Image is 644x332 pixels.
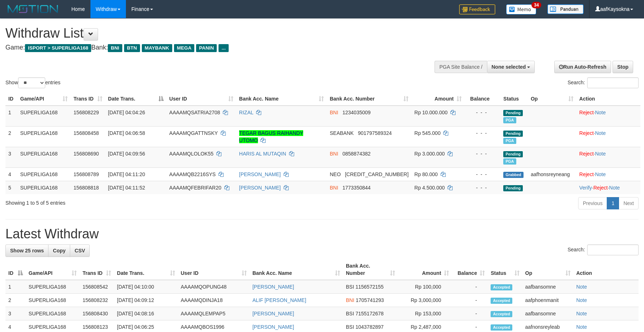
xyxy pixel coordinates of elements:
[522,259,573,280] th: Op: activate to sort column ascending
[579,151,594,157] a: Reject
[587,244,639,255] input: Search:
[607,197,619,209] a: 1
[105,92,166,106] th: Date Trans.: activate to sort column descending
[108,185,145,191] span: [DATE] 04:11:52
[17,147,71,167] td: SUPERLIGA168
[398,259,452,280] th: Amount: activate to sort column ascending
[5,280,26,294] td: 1
[169,110,220,115] span: AAAAMQSATRIA2708
[492,64,526,70] span: None selected
[5,77,60,88] label: Show entries
[330,151,338,157] span: BNI
[114,259,178,280] th: Date Trans.: activate to sort column ascending
[579,130,594,136] a: Reject
[5,259,26,280] th: ID: activate to sort column descending
[491,324,512,331] span: Accepted
[346,311,354,316] span: BSI
[5,167,17,181] td: 4
[578,197,607,209] a: Previous
[80,280,114,294] td: 156808542
[5,181,17,194] td: 5
[342,110,370,115] span: Copy 1234035009 to clipboard
[80,294,114,307] td: 156808232
[579,171,594,177] a: Reject
[5,44,422,51] h4: Game: Bank:
[5,26,422,41] h1: Withdraw List
[398,307,452,320] td: Rp 153,000
[467,184,497,191] div: - - -
[414,110,448,115] span: Rp 10.000.000
[48,244,70,257] a: Copy
[579,110,594,115] a: Reject
[169,185,221,191] span: AAAAMQFEBRIFAR20
[491,284,512,290] span: Accepted
[587,77,639,88] input: Search:
[75,248,85,254] span: CSV
[576,181,640,194] td: · ·
[522,307,573,320] td: aafbansomne
[25,44,91,52] span: ISPORT > SUPERLIGA168
[219,44,228,52] span: ...
[576,324,587,330] a: Note
[356,297,384,303] span: Copy 1705741293 to clipboard
[459,4,495,14] img: Feedback.jpg
[17,126,71,147] td: SUPERLIGA168
[576,167,640,181] td: ·
[467,129,497,137] div: - - -
[330,171,340,177] span: NEO
[26,259,80,280] th: Game/API: activate to sort column ascending
[503,158,516,165] span: Marked by aafphoenmanit
[411,92,465,106] th: Amount: activate to sort column ascending
[503,117,516,123] span: Marked by aafphoenmanit
[236,92,327,106] th: Bank Acc. Name: activate to sort column ascending
[73,171,99,177] span: 156808789
[414,171,438,177] span: Rp 80.000
[124,44,140,52] span: BTN
[5,106,17,127] td: 1
[108,44,122,52] span: BNI
[17,106,71,127] td: SUPERLIGA168
[506,4,537,14] img: Button%20Memo.svg
[5,307,26,320] td: 3
[174,44,195,52] span: MEGA
[355,284,384,290] span: Copy 1156572155 to clipboard
[239,151,286,157] a: HARIS AL MUTAQIN
[18,77,45,88] select: Showentries
[196,44,217,52] span: PANIN
[253,311,294,316] a: [PERSON_NAME]
[253,284,294,290] a: [PERSON_NAME]
[595,151,606,157] a: Note
[503,172,524,178] span: Grabbed
[73,185,99,191] span: 156808818
[108,171,145,177] span: [DATE] 04:11:20
[398,280,452,294] td: Rp 100,000
[358,130,391,136] span: Copy 901797589324 to clipboard
[595,110,606,115] a: Note
[330,185,338,191] span: BNI
[452,280,488,294] td: -
[528,167,576,181] td: aafhonsreyneang
[414,151,445,157] span: Rp 3.000.000
[554,61,611,73] a: Run Auto-Refresh
[414,185,445,191] span: Rp 4.500.000
[452,294,488,307] td: -
[576,284,587,290] a: Note
[576,297,587,303] a: Note
[5,227,639,241] h1: Latest Withdraw
[414,130,440,136] span: Rp 545.000
[528,92,576,106] th: Op: activate to sort column ascending
[568,244,639,255] label: Search:
[80,307,114,320] td: 156808430
[595,171,606,177] a: Note
[26,280,80,294] td: SUPERLIGA168
[239,110,253,115] a: RIZAL
[579,185,592,191] a: Verify
[114,294,178,307] td: [DATE] 04:09:12
[108,151,145,157] span: [DATE] 04:09:56
[465,92,500,106] th: Balance
[619,197,639,209] a: Next
[568,77,639,88] label: Search:
[346,324,354,330] span: BSI
[327,92,411,106] th: Bank Acc. Number: activate to sort column ascending
[10,248,44,254] span: Show 25 rows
